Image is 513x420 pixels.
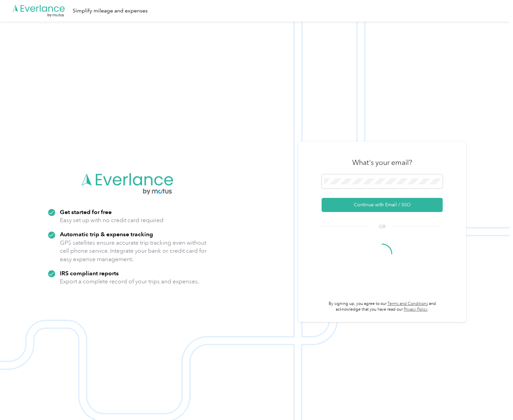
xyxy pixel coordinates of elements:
a: Terms and Conditions [388,301,428,306]
strong: IRS compliant reports [60,270,119,277]
h3: What's your email? [352,158,412,167]
p: GPS satellites ensure accurate trip tracking even without cell phone service. Integrate your bank... [60,239,207,264]
p: Easy set up with no credit card required [60,216,163,224]
button: Continue with Email / SSO [322,198,443,212]
p: Export a complete record of your trips and expenses. [60,277,199,286]
strong: Get started for free [60,208,112,215]
div: Simplify mileage and expenses [73,7,148,15]
a: Privacy Policy [404,307,428,312]
strong: Automatic trip & expense tracking [60,231,153,238]
span: OR [370,223,394,230]
p: By signing up, you agree to our and acknowledge that you have read our . [322,301,443,313]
